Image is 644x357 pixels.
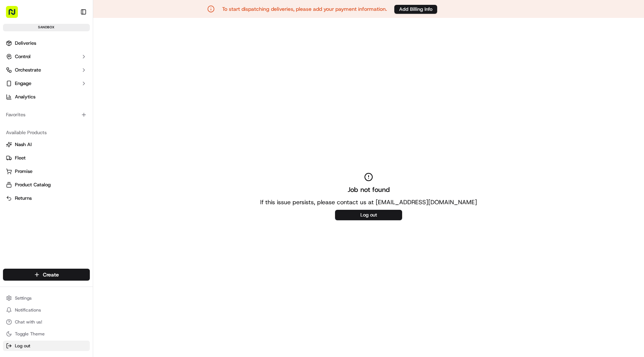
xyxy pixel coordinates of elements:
[15,331,45,337] span: Toggle Theme
[3,165,90,177] button: Promise
[3,139,90,151] button: Nash AI
[3,317,90,327] button: Chat with us!
[15,53,31,60] span: Control
[3,293,90,303] button: Settings
[15,343,30,349] span: Log out
[335,210,402,220] button: Log out
[3,64,90,76] button: Orchestrate
[3,329,90,339] button: Toggle Theme
[15,141,32,148] span: Nash AI
[260,198,477,207] p: If this issue persists, please contact us at [EMAIL_ADDRESS][DOMAIN_NAME]
[15,94,35,100] span: Analytics
[43,271,59,278] span: Create
[348,184,390,195] h2: Job not found
[3,37,90,49] a: Deliveries
[3,192,90,204] button: Returns
[6,181,87,188] a: Product Catalog
[15,67,41,73] span: Orchestrate
[222,5,387,13] p: To start dispatching deliveries, please add your payment information.
[3,109,90,121] div: Favorites
[15,155,26,161] span: Fleet
[6,168,87,175] a: Promise
[3,78,90,89] button: Engage
[15,168,32,175] span: Promise
[3,341,90,351] button: Log out
[3,305,90,315] button: Notifications
[3,24,90,31] div: sandbox
[15,195,32,202] span: Returns
[3,127,90,139] div: Available Products
[6,155,87,161] a: Fleet
[3,179,90,191] button: Product Catalog
[15,181,51,188] span: Product Catalog
[15,295,32,301] span: Settings
[3,51,90,63] button: Control
[3,269,90,281] button: Create
[3,91,90,103] a: Analytics
[3,152,90,164] button: Fleet
[394,5,437,14] button: Add Billing Info
[15,319,42,325] span: Chat with us!
[15,80,31,87] span: Engage
[6,141,87,148] a: Nash AI
[15,307,41,313] span: Notifications
[6,195,87,202] a: Returns
[15,40,36,47] span: Deliveries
